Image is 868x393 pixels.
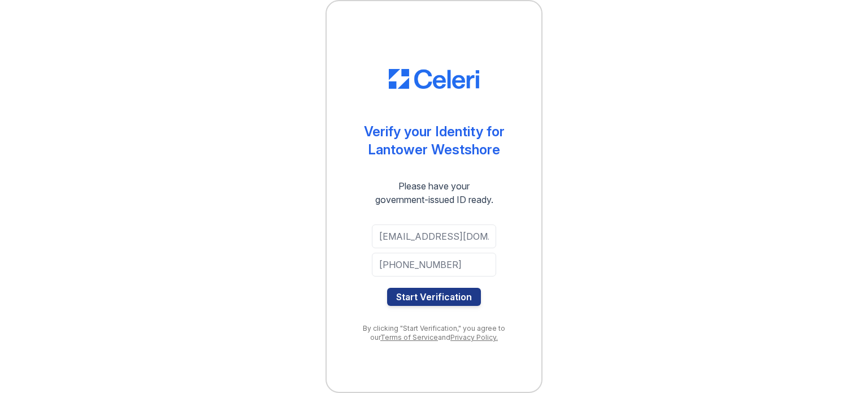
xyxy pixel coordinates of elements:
[372,224,496,248] input: Email
[380,333,438,342] a: Terms of Service
[355,179,514,206] div: Please have your government-issued ID ready.
[364,123,505,159] div: Verify your Identity for Lantower Westshore
[349,324,519,342] div: By clicking "Start Verification," you agree to our and
[450,333,498,342] a: Privacy Policy.
[387,288,481,306] button: Start Verification
[372,253,496,277] input: Phone
[389,69,479,89] img: CE_Logo_Blue-a8612792a0a2168367f1c8372b55b34899dd931a85d93a1a3d3e32e68fde9ad4.png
